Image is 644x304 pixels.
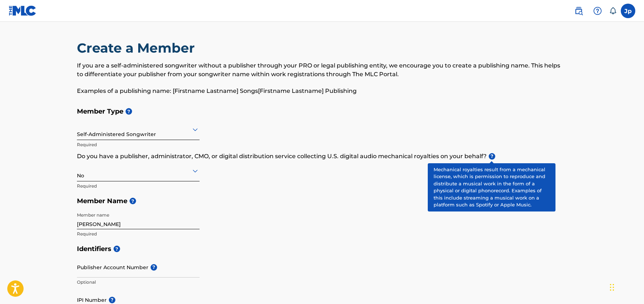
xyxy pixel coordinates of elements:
[590,4,605,18] div: Help
[77,183,200,189] p: Required
[77,61,567,79] p: If you are a self-administered songwriter without a publisher through your PRO or legal publishin...
[593,7,602,15] img: help
[9,5,37,16] img: MLC Logo
[77,152,567,161] p: Do you have a publisher, administrator, CMO, or digital distribution service collecting U.S. digi...
[77,141,200,148] p: Required
[109,297,115,303] span: ?
[151,264,157,271] span: ?
[114,246,120,252] span: ?
[610,276,614,298] div: Drag
[77,87,567,95] p: Examples of a publishing name: [Firstname Lastname] Songs[Firstname Lastname] Publishing
[624,196,644,255] iframe: Resource Center
[77,193,567,209] h5: Member Name
[130,198,136,204] span: ?
[77,279,200,285] p: Optional
[126,108,132,115] span: ?
[77,120,200,138] div: Self-Administered Songwriter
[77,162,200,180] div: No
[621,4,635,18] div: User Menu
[77,241,567,257] h5: Identifiers
[77,40,198,56] h2: Create a Member
[77,231,200,237] p: Required
[608,269,644,304] iframe: Chat Widget
[77,104,567,119] h5: Member Type
[609,7,616,15] div: Notifications
[571,4,586,18] a: Public Search
[574,7,583,15] img: search
[489,153,495,160] span: ?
